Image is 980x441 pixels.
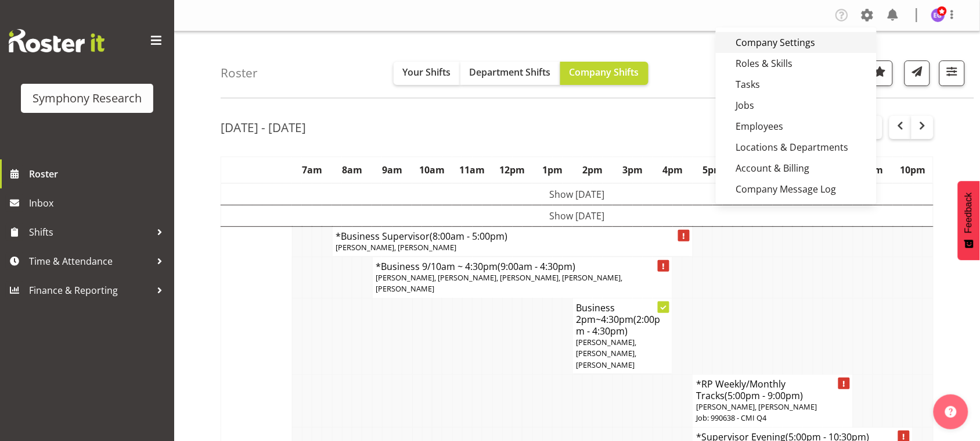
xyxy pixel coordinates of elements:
button: Department Shifts [460,62,560,85]
button: Company Shifts [560,62,648,85]
a: Employees [716,116,877,137]
h4: Business 2pm~4:30pm [577,302,669,337]
td: Show [DATE] [221,205,934,226]
span: [PERSON_NAME], [PERSON_NAME] [336,242,457,252]
th: 12pm [492,157,532,183]
span: [PERSON_NAME], [PERSON_NAME], [PERSON_NAME], [PERSON_NAME], [PERSON_NAME] [376,272,623,294]
th: 3pm [613,157,653,183]
span: [PERSON_NAME], [PERSON_NAME], [PERSON_NAME] [577,337,637,369]
a: Jobs [716,95,877,116]
span: Time & Attendance [29,252,151,270]
th: 8am [332,157,372,183]
a: Company Settings [716,32,877,53]
h4: *Business 9/10am ~ 4:30pm [376,261,669,272]
th: 10pm [893,157,933,183]
h4: Roster [221,66,258,80]
a: Account & Billing [716,158,877,179]
h4: *RP Weekly/Monthly Tracks [697,378,849,401]
th: 2pm [572,157,613,183]
img: emma-gannaway277.jpg [931,8,945,22]
a: Roles & Skills [716,53,877,74]
th: 1pm [532,157,572,183]
span: Shifts [29,223,151,241]
span: (5:00pm - 9:00pm) [725,389,804,402]
img: help-xxl-2.png [945,406,957,418]
button: Your Shifts [394,62,460,85]
a: Company Message Log [716,179,877,200]
span: [PERSON_NAME], [PERSON_NAME] [697,401,817,412]
th: 4pm [653,157,693,183]
span: Inbox [29,194,168,212]
th: 9am [372,157,412,183]
img: Rosterit website logo [9,29,105,52]
div: Symphony Research [33,90,142,107]
a: Locations & Departments [716,137,877,158]
th: 7am [292,157,332,183]
span: (2:00pm - 4:30pm) [577,313,661,337]
span: (8:00am - 5:00pm) [430,230,508,243]
span: Feedback [964,193,974,233]
th: 10am [412,157,452,183]
th: 5pm [693,157,733,183]
a: Tasks [716,74,877,95]
h2: [DATE] - [DATE] [221,120,306,135]
button: Filter Shifts [939,61,965,86]
span: Your Shifts [403,66,451,79]
p: Job: 990638 - CMI Q4 [697,412,849,424]
td: Show [DATE] [221,183,934,205]
button: Send a list of all shifts for the selected filtered period to all rostered employees. [905,61,930,86]
button: Feedback - Show survey [958,181,980,260]
span: (9:00am - 4:30pm) [498,260,576,273]
span: Department Shifts [470,66,551,79]
th: 11am [452,157,492,183]
span: Company Shifts [570,66,639,79]
span: Roster [29,165,168,183]
button: Highlight an important date within the roster. [867,61,893,86]
h4: *Business Supervisor [336,230,689,242]
span: Finance & Reporting [29,282,151,299]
